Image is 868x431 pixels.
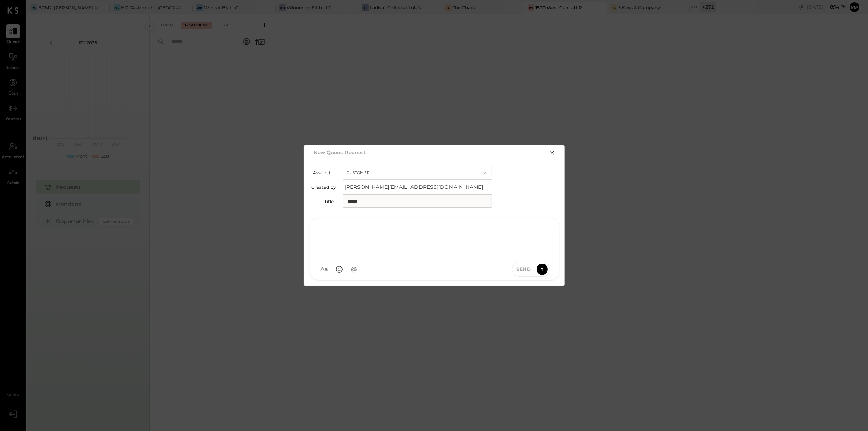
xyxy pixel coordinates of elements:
[343,166,492,180] button: Customer
[312,199,334,204] label: Title
[345,183,494,191] span: [PERSON_NAME][EMAIL_ADDRESS][DOMAIN_NAME]
[312,170,334,175] label: Assign to
[325,266,328,273] span: a
[314,149,366,155] h2: New Queue Request
[318,263,331,276] button: Aa
[347,263,361,276] button: @
[351,266,357,273] span: @
[517,266,531,272] span: Send
[312,184,336,190] label: Created by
